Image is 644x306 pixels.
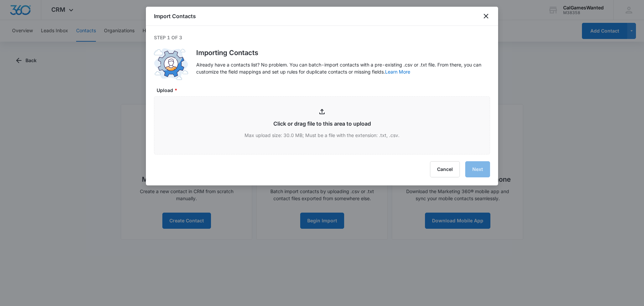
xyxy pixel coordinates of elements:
[157,87,493,94] label: Upload
[154,12,196,20] h1: Import Contacts
[385,69,410,75] a: Learn More
[482,12,490,20] button: close
[196,61,490,75] p: Already have a contacts list? No problem. You can batch-import contacts with a pre-existing .csv ...
[196,48,490,58] h1: Importing Contacts
[430,161,460,177] button: Cancel
[154,34,490,41] p: Step 1 of 3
